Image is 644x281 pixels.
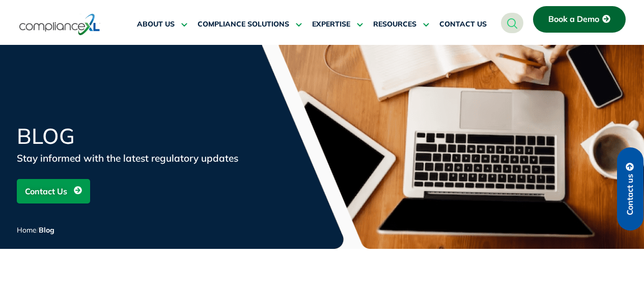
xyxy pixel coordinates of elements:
span: / [17,225,54,235]
a: Contact us [617,147,643,231]
a: navsearch-button [501,13,523,33]
span: Blog [39,225,54,235]
h1: Blog [17,125,261,147]
img: logo-one.svg [19,13,100,36]
a: COMPLIANCE SOLUTIONS [198,12,302,37]
a: Book a Demo [533,6,626,33]
span: COMPLIANCE SOLUTIONS [198,20,289,29]
span: CONTACT US [439,20,487,29]
a: EXPERTISE [312,12,363,37]
span: Book a Demo [548,15,599,24]
span: ABOUT US [137,20,175,29]
span: EXPERTISE [312,20,350,29]
a: CONTACT US [439,12,487,37]
a: Contact Us [17,179,90,203]
span: Contact Us [25,182,67,201]
div: Stay informed with the latest regulatory updates [17,151,261,165]
a: Home [17,225,37,235]
a: ABOUT US [137,12,187,37]
span: Contact us [626,174,635,215]
a: RESOURCES [373,12,429,37]
span: RESOURCES [373,20,416,29]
